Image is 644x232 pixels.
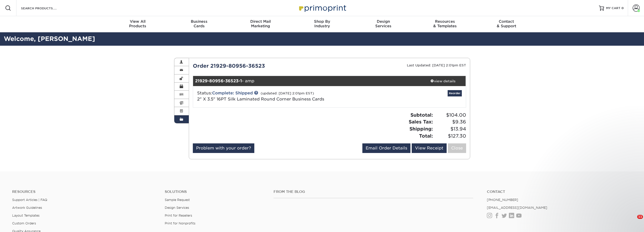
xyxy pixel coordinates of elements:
[420,76,466,86] a: view details
[414,16,476,32] a: Resources& Templates
[353,16,414,32] a: DesignServices
[261,91,314,95] small: (updated: [DATE] 2:01pm EST)
[414,19,476,24] span: Resources
[195,79,242,83] strong: 21929-80956-36523-1
[165,221,195,225] a: Print for Nonprofits
[193,143,254,153] a: Problem with your order?
[12,190,157,194] h4: Resources
[606,6,620,10] span: MY CART
[230,19,291,28] div: Marketing
[476,19,537,24] span: Contact
[165,190,266,194] h4: Solutions
[412,143,447,153] a: View Receipt
[487,206,547,210] a: [EMAIL_ADDRESS][DOMAIN_NAME]
[12,198,47,202] a: Support Articles | FAQ
[434,112,466,119] span: $104.00
[107,19,169,28] div: Products
[168,19,230,24] span: Business
[476,19,537,28] div: & Support
[637,215,643,219] span: 11
[193,76,420,86] div: - amp
[274,190,473,194] h4: From the Blog
[197,97,324,101] a: 2" X 3.5" 16PT Silk Laminated Round Corner Business Cards
[291,19,353,24] span: Shop By
[12,206,42,210] a: Artwork Guidelines
[291,16,353,32] a: Shop ByIndustry
[487,190,632,194] a: Contact
[165,214,192,217] a: Print for Resellers
[420,79,466,84] div: view details
[212,91,253,95] a: Complete: Shipped
[621,6,624,10] span: 0
[627,215,639,227] iframe: Intercom live chat
[230,16,291,32] a: Direct MailMarketing
[409,126,433,132] strong: Shipping:
[297,3,347,13] img: Primoprint
[189,62,329,70] div: Order 21929-80956-36523
[410,112,433,118] strong: Subtotal:
[434,118,466,125] span: $9.36
[291,19,353,28] div: Industry
[448,143,466,153] a: Close
[353,19,414,28] div: Services
[168,19,230,28] div: Cards
[476,16,537,32] a: Contact& Support
[407,63,466,67] small: Last Updated: [DATE] 2:01pm EST
[353,19,414,24] span: Design
[165,206,189,210] a: Design Services
[230,19,291,24] span: Direct Mail
[434,125,466,133] span: $13.94
[448,90,462,96] a: Reorder
[107,19,169,24] span: View All
[362,143,410,153] a: Email Order Details
[168,16,230,32] a: BusinessCards
[414,19,476,28] div: & Templates
[434,133,466,140] span: $127.30
[1,217,43,230] iframe: Google Customer Reviews
[409,119,433,124] strong: Sales Tax:
[419,133,433,139] strong: Total:
[20,5,70,11] input: SEARCH PRODUCTS.....
[193,90,375,102] div: Status:
[487,198,518,202] a: [PHONE_NUMBER]
[12,214,39,217] a: Layout Templates
[165,198,190,202] a: Sample Request
[107,16,169,32] a: View AllProducts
